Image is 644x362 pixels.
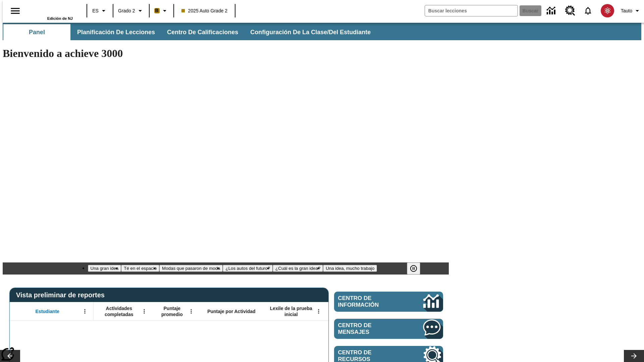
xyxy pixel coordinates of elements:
[139,306,149,316] button: Abrir menú
[97,305,141,317] span: Actividades completadas
[3,23,641,40] div: Subbarra de navegación
[89,5,111,17] button: Lenguaje: ES, Selecciona un idioma
[207,308,255,314] span: Puntaje por Actividad
[162,24,244,40] button: Centro de calificaciones
[334,319,443,339] a: Centro de mensajes
[92,7,99,14] span: ES
[80,306,90,316] button: Abrir menú
[618,5,644,17] button: Perfil/Configuración
[323,265,377,272] button: Diapositiva 6 Una idea, mucho trabajo
[115,5,147,17] button: Grado: Grado 2, Elige un grado
[597,2,618,19] button: Escoja un nuevo avatar
[29,28,45,36] span: Panel
[250,28,371,36] span: Configuración de la clase/del estudiante
[72,24,160,40] button: Planificación de lecciones
[561,2,579,20] a: Centro de recursos, Se abrirá en una pestaña nueva.
[338,322,403,336] span: Centro de mensajes
[579,2,597,19] a: Notificaciones
[245,24,376,40] button: Configuración de la clase/del estudiante
[407,262,427,275] div: Pausar
[338,295,401,308] span: Centro de información
[16,291,108,299] span: Vista preliminar de reportes
[181,7,228,14] span: 2025 Auto Grade 2
[152,5,171,17] button: Boost El color de la clase es anaranjado claro. Cambiar el color de la clase.
[334,292,443,312] a: Centro de información
[155,6,159,15] span: B
[3,47,449,60] h1: Bienvenido a achieve 3000
[29,3,73,16] a: Portada
[3,24,377,40] div: Subbarra de navegación
[156,305,188,317] span: Puntaje promedio
[407,262,420,275] button: Pausar
[77,28,155,36] span: Planificación de lecciones
[3,24,70,40] button: Panel
[314,306,324,316] button: Abrir menú
[5,1,25,21] button: Abrir el menú lateral
[36,308,60,314] span: Estudiante
[273,265,323,272] button: Diapositiva 5 ¿Cuál es la gran idea?
[223,265,273,272] button: Diapositiva 4 ¿Los autos del futuro?
[29,2,73,20] div: Portada
[121,265,159,272] button: Diapositiva 2 Té en el espacio
[624,350,644,362] button: Carrusel de lecciones, seguir
[543,2,561,20] a: Centro de información
[186,306,196,316] button: Abrir menú
[47,16,73,20] span: Edición de NJ
[601,4,614,17] img: avatar image
[621,7,632,14] span: Tauto
[425,5,518,16] input: Buscar campo
[159,265,223,272] button: Diapositiva 3 Modas que pasaron de moda
[167,28,238,36] span: Centro de calificaciones
[267,305,316,317] span: Lexile de la prueba inicial
[88,265,121,272] button: Diapositiva 1 Una gran idea
[118,7,135,14] span: Grado 2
